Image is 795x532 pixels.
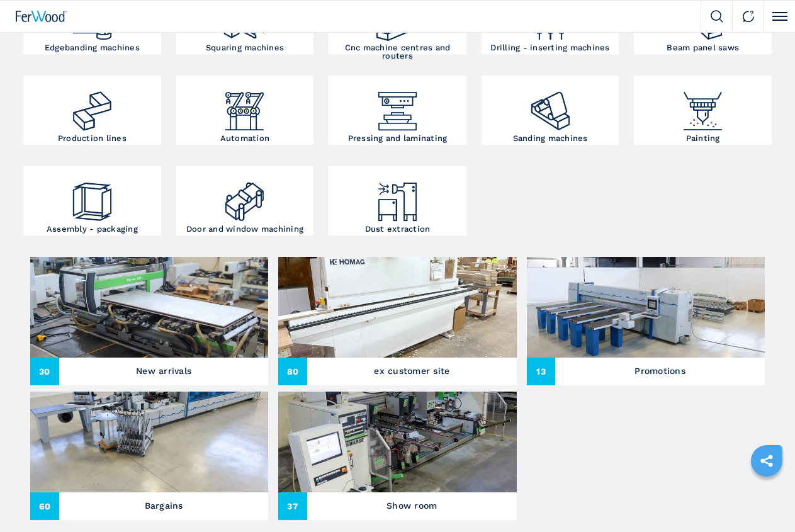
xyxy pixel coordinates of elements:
span: 13 [527,358,556,385]
a: Promotions13Promotions [527,257,765,385]
img: pressa-strettoia.png [375,79,420,134]
h3: Edgebanding machines [45,43,140,52]
h3: Sanding machines [513,134,588,142]
h3: New arrivals [136,362,191,380]
span: 60 [30,492,59,520]
img: lavorazione_porte_finestre_2.png [222,169,268,225]
a: Assembly - packaging [23,166,161,235]
button: Click to toggle menu [764,1,795,32]
img: linee_di_produzione_2.png [69,79,115,134]
a: New arrivals30New arrivals [30,257,268,385]
img: levigatrici_2.png [527,79,573,134]
img: Bargains [30,392,268,492]
iframe: Chat [741,475,786,523]
span: 37 [278,492,307,520]
span: 80 [278,358,307,385]
img: aspirazione_1.png [375,169,420,225]
h3: Beam panel saws [667,43,739,52]
h3: Cnc machine centres and routers [332,43,463,60]
img: Search [711,10,723,23]
img: automazione.png [222,79,268,134]
h3: Automation [220,134,270,142]
a: Sanding machines [482,76,619,145]
a: ex customer site80ex customer site [278,257,516,385]
img: Show room [278,392,516,492]
h3: Assembly - packaging [47,225,138,233]
img: ex customer site [278,257,516,358]
h3: Painting [686,134,720,142]
h3: Bargains [145,497,183,514]
img: New arrivals [30,257,268,358]
span: 30 [30,358,59,385]
a: Door and window machining [176,166,314,235]
a: Painting [634,76,772,145]
img: Promotions [527,257,765,358]
a: Pressing and laminating [329,76,466,145]
img: Contact us [742,10,755,23]
a: Show room37Show room [278,392,516,520]
a: Dust extraction [329,166,466,235]
a: Automation [176,76,314,145]
a: Bargains60Bargains [30,392,268,520]
h3: Drilling - inserting machines [490,43,609,52]
h3: Squaring machines [206,43,284,52]
img: Ferwood [16,11,67,22]
img: verniciatura_1.png [680,79,726,134]
h3: Pressing and laminating [348,134,448,142]
h3: Promotions [634,362,685,380]
h3: Show room [386,497,437,514]
h3: ex customer site [374,362,449,380]
a: Production lines [23,76,161,145]
a: sharethis [751,445,782,477]
h3: Door and window machining [186,225,303,233]
h3: Production lines [58,134,127,142]
img: montaggio_imballaggio_2.png [69,169,115,225]
h3: Dust extraction [365,225,431,233]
